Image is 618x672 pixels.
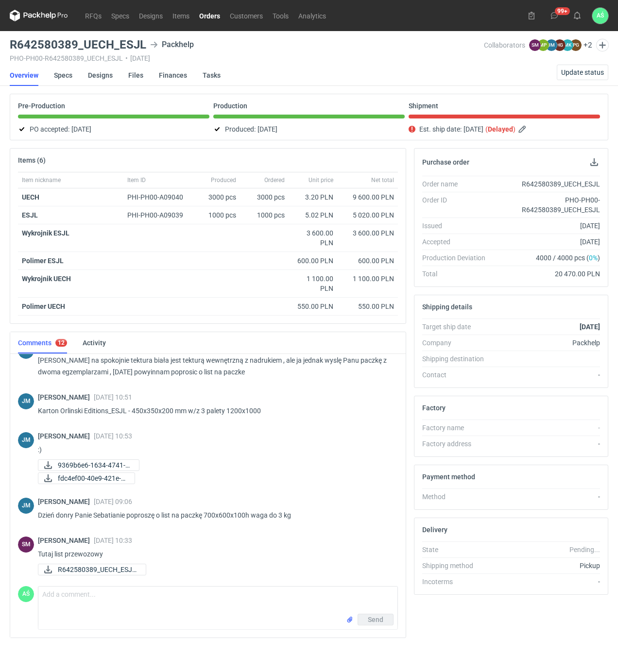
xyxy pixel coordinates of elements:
[422,577,493,587] div: Incoterms
[341,256,394,266] div: 600.00 PLN
[422,338,493,348] div: Company
[368,616,383,623] span: Send
[341,228,394,238] div: 3 600.00 PLN
[422,158,469,166] h2: Purchase order
[422,473,475,481] h2: Payment method
[196,188,240,206] div: 3000 pcs
[38,354,390,378] p: [PERSON_NAME] na spokojnie tektura biała jest tekturą wewnętrzną z nadrukiem , ale ja jednak wysl...
[203,65,221,86] a: Tasks
[18,498,34,514] div: Joanna Myślak
[409,102,438,110] p: Shipment
[240,188,289,206] div: 3000 pcs
[341,210,394,220] div: 5 020.00 PLN
[546,39,557,51] figcaption: JM
[213,102,247,110] p: Production
[38,564,146,575] a: R642580389_UECH_ESJL...
[493,561,600,571] div: Pickup
[18,498,34,514] figcaption: JM
[94,537,132,544] span: [DATE] 10:33
[493,577,600,587] div: -
[94,432,132,440] span: [DATE] 10:53
[211,176,236,184] span: Produced
[38,432,94,440] span: [PERSON_NAME]
[422,492,493,502] div: Method
[38,444,390,455] p: :)
[341,192,394,202] div: 9 600.00 PLN
[38,509,390,521] p: Dzień donry Panie Sebatianie poproszę o list na paczkę 700x600x100h waga do 3 kg
[18,393,34,409] figcaption: JM
[422,354,493,364] div: Shipping destination
[38,498,94,505] span: [PERSON_NAME]
[125,54,128,62] span: •
[580,323,600,331] strong: [DATE]
[38,548,390,560] p: Tutaj list przewozowy
[293,10,331,21] a: Analytics
[18,156,46,164] h2: Items (6)
[422,303,472,311] h2: Shipping details
[22,193,39,201] strong: UECH
[358,614,394,625] button: Send
[127,176,146,184] span: Item ID
[537,39,549,51] figcaption: MP
[562,39,573,51] figcaption: MK
[422,179,493,189] div: Order name
[569,546,600,554] em: Pending...
[10,54,484,62] div: PHO-PH00-R642580389_UECH_ESJL [DATE]
[484,41,525,49] span: Collaborators
[292,256,333,266] div: 600.00 PLN
[536,253,600,263] span: 4000 / 4000 pcs ( )
[38,405,390,417] p: Karton Orlinski Editions_ESJL - 450x350x200 mm w/z 3 palety 1200x1000
[592,8,608,24] button: AŚ
[22,302,65,310] strong: Polimer UECH
[38,459,139,471] a: 9369b6e6-1634-4741-a...
[268,10,293,21] a: Tools
[264,176,285,184] span: Ordered
[493,370,600,380] div: -
[422,195,493,215] div: Order ID
[422,253,493,263] div: Production Deviation
[88,65,113,86] a: Designs
[38,393,94,401] span: [PERSON_NAME]
[341,274,394,284] div: 1 100.00 PLN
[570,39,582,51] figcaption: PG
[493,439,600,449] div: -
[422,439,493,449] div: Factory address
[493,423,600,433] div: -
[22,229,69,237] strong: Wykrojnik ESJL
[18,537,34,553] figcaption: SM
[493,237,600,247] div: [DATE]
[561,69,604,76] span: Update status
[22,211,38,219] a: ESJL
[196,206,240,224] div: 1000 pcs
[106,10,134,21] a: Specs
[18,432,34,448] div: Joanna Myślak
[422,370,493,380] div: Contact
[22,275,71,283] strong: Wykrojnik UECH
[493,195,600,215] div: PHO-PH00-R642580389_UECH_ESJL
[58,339,65,346] div: 12
[493,338,600,348] div: Packhelp
[134,10,168,21] a: Designs
[584,41,592,50] button: +2
[10,10,68,21] svg: Packhelp Pro
[18,332,67,353] a: Comments12
[18,102,65,110] p: Pre-Production
[422,404,446,412] h2: Factory
[213,123,405,135] div: Produced:
[71,123,91,135] span: [DATE]
[10,65,38,86] a: Overview
[58,460,131,470] span: 9369b6e6-1634-4741-a...
[168,10,194,21] a: Items
[18,537,34,553] div: Sebastian Markut
[409,123,600,135] div: Est. ship date:
[547,8,562,23] button: 99+
[488,125,513,133] strong: Delayed
[22,176,61,184] span: Item nickname
[18,393,34,409] div: Joanna Myślak
[38,472,135,484] div: fdc4ef00-40e9-421e-be8a-e2f9950310a0.jpg
[10,39,146,50] h3: R642580389_UECH_ESJL
[371,176,394,184] span: Net total
[127,210,192,220] div: PHI-PH00-A09039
